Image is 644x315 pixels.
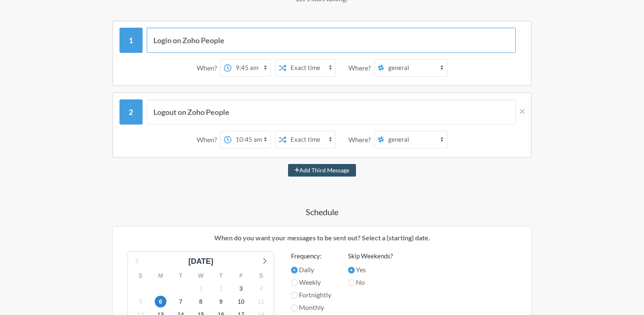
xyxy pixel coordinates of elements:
[291,292,298,299] input: Fortnightly
[348,131,374,148] div: Where?
[255,283,267,294] span: Tuesday, November 4, 2025
[235,296,247,307] span: Monday, November 10, 2025
[195,283,207,294] span: Saturday, November 1, 2025
[135,296,146,307] span: Wednesday, November 5, 2025
[291,290,331,300] label: Fortnightly
[348,277,393,287] label: No
[291,302,331,312] label: Monthly
[348,251,393,261] label: Skip Weekends?
[147,99,516,125] input: Message
[215,296,227,307] span: Sunday, November 9, 2025
[291,277,331,287] label: Weekly
[348,279,355,286] input: No
[251,269,271,282] div: S
[291,251,331,261] label: Frequency:
[291,305,298,311] input: Monthly
[291,265,331,275] label: Daily
[147,28,516,53] input: Message
[215,283,227,294] span: Sunday, November 2, 2025
[155,296,166,307] span: Thursday, November 6, 2025
[195,296,207,307] span: Saturday, November 8, 2025
[348,267,355,273] input: Yes
[79,206,565,218] h4: Schedule
[291,279,298,286] input: Weekly
[191,269,211,282] div: W
[291,267,298,273] input: Daily
[130,269,151,282] div: S
[197,59,220,77] div: When?
[288,164,356,177] button: Add Third Message
[348,59,374,77] div: Where?
[175,296,187,307] span: Friday, November 7, 2025
[211,269,231,282] div: T
[255,296,267,307] span: Tuesday, November 11, 2025
[348,265,393,275] label: Yes
[151,269,171,282] div: M
[171,269,191,282] div: T
[231,269,251,282] div: F
[235,283,247,294] span: Monday, November 3, 2025
[185,256,217,267] div: [DATE]
[197,131,220,148] div: When?
[119,233,525,243] p: When do you want your messages to be sent out? Select a (starting) date.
